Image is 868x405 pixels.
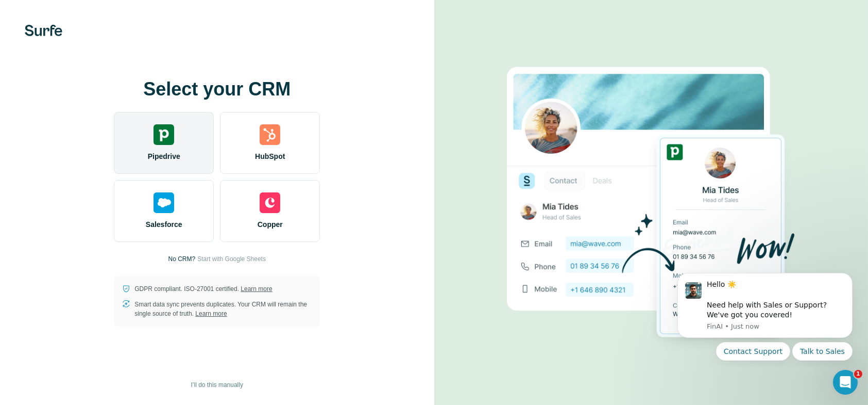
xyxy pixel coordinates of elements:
a: Learn more [241,285,272,293]
p: GDPR compliant. ISO-27001 certified. [134,284,272,294]
span: I’ll do this manually [191,380,243,390]
button: Start with Google Sheets [197,254,266,264]
p: No CRM? [168,254,196,264]
iframe: Intercom live chat [833,370,858,395]
span: HubSpot [255,151,285,161]
p: Smart data sync prevents duplicates. Your CRM will remain the single source of truth. [134,300,312,318]
h1: Select your CRM [114,79,320,100]
span: Pipedrive [148,151,180,161]
img: pipedrive's logo [154,124,174,145]
span: 1 [854,370,862,378]
img: salesforce's logo [154,192,174,213]
span: Salesforce [146,219,182,230]
img: Surfe's logo [25,25,62,36]
span: Copper [258,219,283,230]
img: PIPEDRIVE image [507,50,795,356]
img: hubspot's logo [260,124,280,145]
button: I’ll do this manually [184,377,250,393]
img: copper's logo [260,192,280,213]
iframe: Intercom notifications message [662,264,868,367]
a: Learn more [195,310,227,317]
